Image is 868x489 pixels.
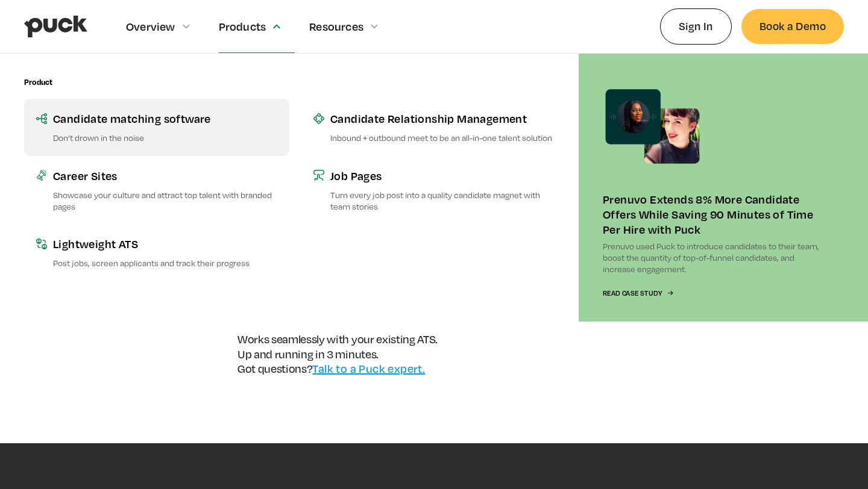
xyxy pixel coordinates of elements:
[126,20,175,33] div: Overview
[603,192,820,237] div: Prenuvo Extends 8% More Candidate Offers While Saving 90 Minutes of Time Per Hire with Puck
[309,20,363,33] div: Resources
[312,362,425,375] a: Talk to a Puck expert.
[237,332,438,346] div: Works seamlessly with your existing ATS.
[603,240,820,275] p: Prenuvo used Puck to introduce candidates to their team, boost the quantity of top-of-funnel cand...
[53,236,277,251] div: Lightweight ATS
[53,132,277,143] p: Don’t drown in the noise
[53,257,277,269] p: Post jobs, screen applicants and track their progress
[237,362,438,375] div: Got questions?
[24,99,289,155] a: Candidate matching softwareDon’t drown in the noise
[603,290,662,297] div: Read Case Study
[330,168,555,183] div: Job Pages
[741,9,844,43] a: Book a Demo
[330,132,555,143] p: Inbound + outbound meet to be an all-in-one talent solution
[660,8,732,44] a: Sign In
[237,347,438,361] div: Up and running in 3 minutes.
[53,168,277,183] div: Career Sites
[24,156,289,224] a: Career SitesShowcase your culture and attract top talent with branded pages
[24,78,52,87] div: Product
[579,54,844,322] a: Prenuvo Extends 8% More Candidate Offers While Saving 90 Minutes of Time Per Hire with PuckPrenuv...
[53,189,277,212] p: Showcase your culture and attract top talent with branded pages
[330,189,555,212] p: Turn every job post into a quality candidate magnet with team stories
[301,99,567,155] a: Candidate Relationship ManagementInbound + outbound meet to be an all-in-one talent solution
[330,111,555,126] div: Candidate Relationship Management
[301,156,567,224] a: Job PagesTurn every job post into a quality candidate magnet with team stories
[219,20,266,33] div: Products
[24,224,289,281] a: Lightweight ATSPost jobs, screen applicants and track their progress
[53,111,277,126] div: Candidate matching software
